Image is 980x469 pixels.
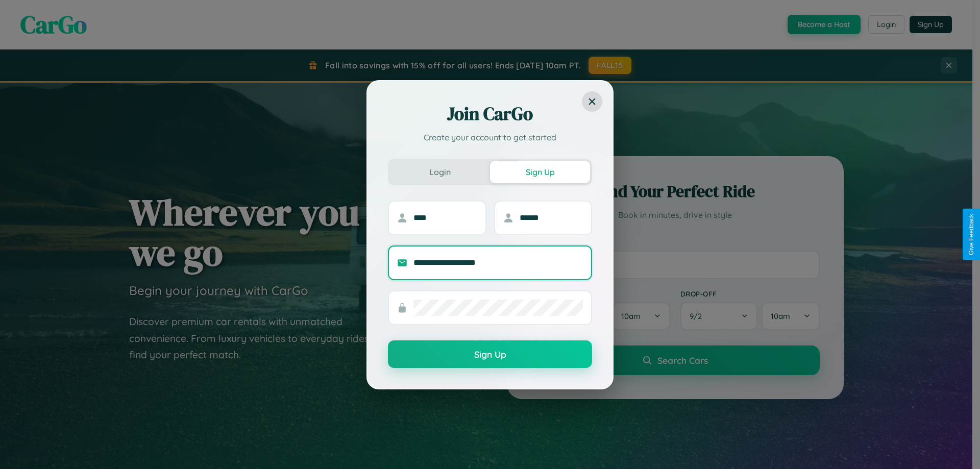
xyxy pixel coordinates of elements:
h2: Join CarGo [388,102,592,126]
div: Give Feedback [968,214,975,255]
button: Login [390,161,490,183]
button: Sign Up [490,161,590,183]
button: Sign Up [388,340,592,368]
p: Create your account to get started [388,131,592,143]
